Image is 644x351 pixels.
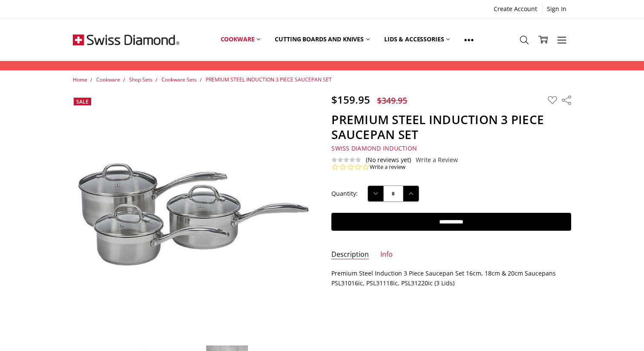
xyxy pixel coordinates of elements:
a: Lids & Accessories [377,20,457,58]
img: Free Shipping On Every Order [73,18,179,61]
a: Description [331,250,369,260]
a: Shop Sets [129,76,152,83]
a: Cookware [213,20,268,58]
span: Sale [76,98,89,105]
a: Show All [457,20,481,59]
span: $159.95 [331,93,370,107]
h1: PREMIUM STEEL INDUCTION 3 PIECE SAUCEPAN SET [331,112,571,142]
a: Create Account [489,3,542,15]
a: PREMIUM STEEL INDUCTION 3 PIECE SAUCEPAN SET [206,76,332,83]
a: Cookware Sets [161,76,197,83]
a: Sign In [542,3,571,15]
label: Quantity: [331,189,358,198]
span: (No reviews yet) [366,157,411,163]
span: $349.95 [377,95,407,106]
a: Info [380,250,393,260]
span: Swiss Diamond Induction [331,144,417,152]
a: Cutting boards and knives [267,20,377,58]
a: Cookware [96,76,120,83]
a: Home [73,76,87,83]
a: Write a Review [416,157,458,163]
a: Write a review [370,163,405,171]
p: Premium Steel Induction 3 Piece Saucepan Set 16cm, 18cm & 20cm Saucepans PSL31016ic, PSL31118ic, ... [331,269,571,288]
